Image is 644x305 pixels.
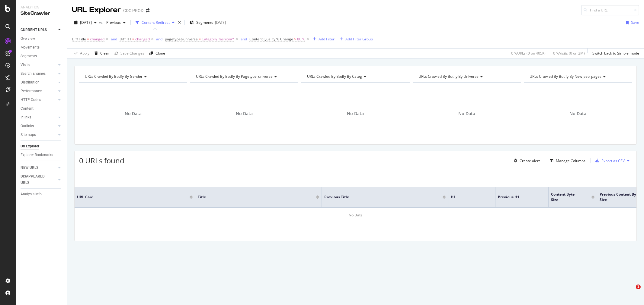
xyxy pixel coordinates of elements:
div: Overview [21,36,35,42]
a: NEW URLS [21,165,56,171]
div: Analytics [21,5,62,10]
span: Diff H1 [120,36,131,42]
div: Add Filter [319,36,335,42]
a: HTTP Codes [21,97,56,103]
span: URLs Crawled By Botify By pagetype_universe [196,74,273,79]
div: [DATE] [215,20,226,25]
h4: URLs Crawled By Botify By pagetype_universe [195,72,293,81]
div: Apply [80,51,89,56]
button: Add Filter [310,36,335,43]
button: Create alert [511,156,540,165]
span: No Data [458,111,475,117]
span: > [294,36,296,42]
a: Distribution [21,79,56,86]
span: No Data [236,111,253,117]
span: No Data [125,111,142,117]
div: and [241,36,247,42]
span: URLs Crawled By Botify By new_seo_pages [530,74,601,79]
span: No Data [347,111,364,117]
div: DISAPPEARED URLS [21,173,51,186]
button: Previous [104,18,128,27]
div: Create alert [520,158,540,163]
a: Performance [21,88,56,94]
span: Content Byte Size [551,192,582,203]
h4: URLs Crawled By Botify By universe [417,72,515,81]
span: 2025 Sep. 12th [80,20,92,25]
h4: URLs Crawled By Botify By new_seo_pages [528,72,626,81]
button: Apply [72,49,89,58]
span: 0 URLs found [79,156,124,165]
span: 1 [636,285,641,289]
span: Diff Title [72,36,86,42]
div: Outlinks [21,123,34,129]
button: Content Redirect [133,18,177,27]
span: URL Card [77,194,188,200]
button: Segments[DATE] [187,18,228,27]
button: and [111,36,117,42]
div: times [177,20,182,26]
div: Content Redirect [142,20,170,25]
button: Manage Columns [547,157,585,164]
span: changed [135,35,150,43]
span: changed [90,35,104,43]
span: No Data [569,111,586,117]
div: and [111,36,117,42]
div: Clone [155,51,165,56]
div: 0 % URLs ( 0 on 405K ) [511,51,546,56]
div: SiteCrawler [21,10,62,17]
div: Analysis Info [21,191,42,197]
button: Clone [147,49,165,58]
div: Save Changes [120,51,144,56]
div: Clear [100,51,109,56]
span: URLs Crawled By Botify By universe [418,74,479,79]
button: Save Changes [112,49,144,58]
button: Add Filter Group [337,36,373,43]
div: Content [21,105,34,112]
a: CURRENT URLS [21,27,56,33]
span: Content Quality % Change [249,36,293,42]
span: URLs Crawled By Botify By categ [307,74,362,79]
div: Manage Columns [556,158,585,163]
div: CDC PROD [123,8,143,14]
a: Visits [21,62,56,68]
div: Export as CSV [601,158,625,163]
div: and [156,36,162,42]
div: Sitemaps [21,132,36,138]
span: pagetype&universe [165,36,198,42]
div: NEW URLS [21,165,38,171]
div: Visits [21,62,30,68]
span: Previous H1 [498,194,537,200]
span: 80 % [297,35,305,43]
a: DISAPPEARED URLS [21,173,56,186]
div: Performance [21,88,42,94]
div: Explorer Bookmarks [21,152,53,158]
span: = [199,36,201,42]
h4: URLs Crawled By Botify By gender [84,72,182,81]
div: Save [631,20,639,25]
a: Inlinks [21,114,56,121]
a: Segments [21,53,62,59]
div: 0 % Visits ( 0 on 2M ) [553,51,585,56]
div: CURRENT URLS [21,27,47,33]
input: Find a URL [581,5,639,15]
button: Clear [92,49,109,58]
span: = [87,36,89,42]
button: and [156,36,162,42]
a: Search Engines [21,71,56,77]
button: [DATE] [72,18,99,27]
iframe: Intercom live chat [623,285,638,299]
button: and [241,36,247,42]
button: Switch back to Simple mode [590,49,639,58]
span: Previous Title [324,194,434,200]
div: Switch back to Simple mode [592,51,639,56]
span: Previous [104,20,121,25]
div: Add Filter Group [345,36,373,42]
a: Explorer Bookmarks [21,152,62,158]
div: Search Engines [21,71,46,77]
a: Outlinks [21,123,56,129]
div: arrow-right-arrow-left [146,8,149,13]
div: Movements [21,44,40,51]
a: Overview [21,36,62,42]
div: URL Explorer [72,5,121,15]
a: Movements [21,44,62,51]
